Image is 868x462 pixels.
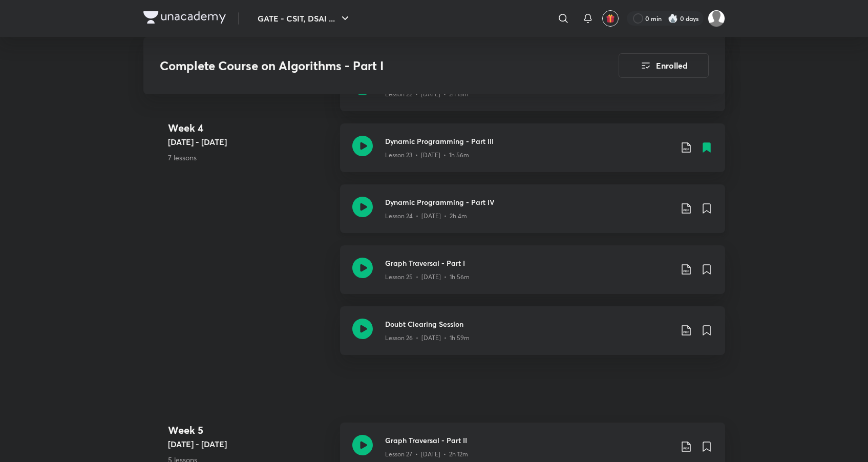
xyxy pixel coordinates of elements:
p: 7 lessons [168,152,332,163]
p: Lesson 25 • [DATE] • 1h 56m [385,272,470,282]
a: Company Logo [143,11,226,26]
a: Dynamic Programming - Part IVLesson 24 • [DATE] • 2h 4m [340,184,725,245]
button: GATE - CSIT, DSAI ... [251,8,357,29]
p: Lesson 23 • [DATE] • 1h 56m [385,151,469,160]
img: avatar [606,14,615,23]
h5: [DATE] - [DATE] [168,438,332,450]
h3: Graph Traversal - Part II [385,435,672,446]
p: Lesson 27 • [DATE] • 2h 12m [385,450,468,459]
img: Mayank Prakash [708,10,725,27]
h3: Doubt Clearing Session [385,319,672,329]
a: Dynamic Programming - Part IIILesson 23 • [DATE] • 1h 56m [340,123,725,184]
p: Lesson 26 • [DATE] • 1h 59m [385,333,470,343]
img: streak [668,13,678,24]
h3: Complete Course on Algorithms - Part I [160,58,561,73]
button: Enrolled [619,53,709,78]
img: Company Logo [143,11,226,24]
h4: Week 4 [168,120,332,136]
button: avatar [602,10,619,27]
a: Doubt Clearing SessionLesson 26 • [DATE] • 1h 59m [340,306,725,367]
h3: Dynamic Programming - Part IV [385,197,672,207]
h3: Graph Traversal - Part I [385,258,672,268]
a: Graph Traversal - Part ILesson 25 • [DATE] • 1h 56m [340,245,725,306]
h5: [DATE] - [DATE] [168,136,332,148]
p: Lesson 24 • [DATE] • 2h 4m [385,212,467,221]
h4: Week 5 [168,423,332,438]
h3: Dynamic Programming - Part III [385,136,672,146]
